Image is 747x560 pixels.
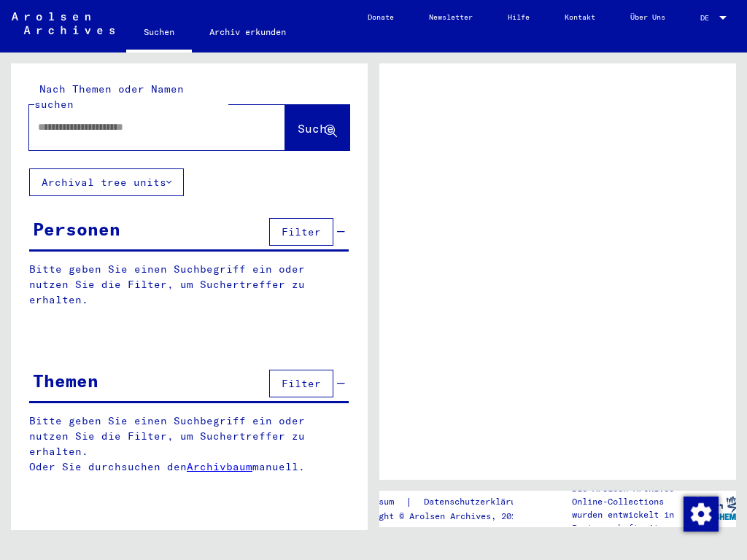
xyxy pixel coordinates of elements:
[33,367,98,394] div: Themen
[34,82,184,111] mat-label: Nach Themen oder Namen suchen
[29,413,349,475] p: Bitte geben Sie einen Suchbegriff ein oder nutzen Sie die Filter, um Suchertreffer zu erhalten. O...
[12,12,115,34] img: Arolsen_neg.svg
[126,15,192,52] a: Suchen
[572,482,692,508] p: Die Arolsen Archives Online-Collections
[282,225,321,238] span: Filter
[282,377,321,390] span: Filter
[684,497,719,532] img: Zustimmung ändern
[298,121,334,136] span: Suche
[348,494,543,510] div: |
[29,168,184,196] button: Archival tree units
[187,460,252,473] a: Archivbaum
[412,494,543,510] a: Datenschutzerklärung
[348,510,543,523] p: Copyright © Arolsen Archives, 2021
[192,15,303,50] a: Archiv erkunden
[269,218,333,246] button: Filter
[572,508,692,534] p: wurden entwickelt in Partnerschaft mit
[33,216,120,242] div: Personen
[285,105,349,150] button: Suche
[29,262,349,308] p: Bitte geben Sie einen Suchbegriff ein oder nutzen Sie die Filter, um Suchertreffer zu erhalten.
[269,370,333,397] button: Filter
[700,14,716,22] span: DE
